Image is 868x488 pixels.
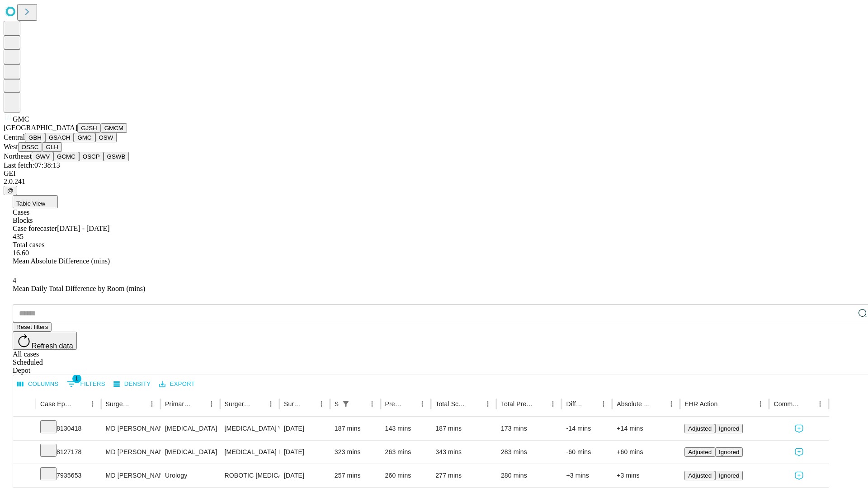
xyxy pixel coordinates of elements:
button: Sort [302,398,315,410]
span: Central [4,133,25,141]
button: Sort [469,398,481,410]
div: -14 mins [566,417,608,440]
div: 173 mins [501,417,557,440]
div: +14 mins [617,417,675,440]
div: 263 mins [385,441,427,464]
button: Menu [264,398,277,410]
div: Case Epic Id [40,400,73,408]
button: GSACH [45,133,74,142]
div: Surgery Date [284,400,302,408]
div: 1 active filter [340,398,352,410]
div: 260 mins [385,464,427,487]
button: Table View [13,195,58,208]
button: Sort [193,398,205,410]
button: Sort [353,398,366,410]
div: Surgeon Name [106,400,132,408]
button: Sort [801,398,814,410]
button: GMCM [101,123,127,133]
span: Adjusted [688,472,712,479]
button: Ignored [715,424,743,433]
div: Predicted In Room Duration [385,400,403,408]
button: Menu [481,398,494,410]
button: Menu [754,398,767,410]
button: Reset filters [13,322,52,332]
div: [DATE] [284,417,325,440]
span: Ignored [719,425,739,432]
button: Density [111,377,153,391]
div: 143 mins [385,417,427,440]
div: Primary Service [165,400,191,408]
button: Expand [18,421,31,437]
div: 8130418 [40,417,97,440]
div: 2.0.241 [4,178,864,186]
div: +3 mins [617,464,675,487]
span: Case forecaster [13,225,57,232]
div: 8127178 [40,441,97,464]
button: Menu [86,398,99,410]
span: Reset filters [16,324,48,330]
span: [GEOGRAPHIC_DATA] [4,124,77,131]
div: 283 mins [501,441,557,464]
button: Adjusted [684,447,715,457]
div: 277 mins [435,464,492,487]
button: Menu [205,398,218,410]
button: Ignored [715,471,743,480]
div: +60 mins [617,441,675,464]
div: Difference [566,400,584,408]
button: Menu [597,398,610,410]
div: 187 mins [335,417,376,440]
span: GMC [13,115,29,123]
button: Sort [252,398,264,410]
button: Adjusted [684,424,715,433]
button: Menu [146,398,158,410]
div: MD [PERSON_NAME] [PERSON_NAME] Md [106,464,156,487]
button: OSSC [18,142,42,152]
div: 257 mins [335,464,376,487]
span: 4 [13,277,16,284]
span: 1 [72,374,81,383]
span: Adjusted [688,425,712,432]
span: Ignored [719,449,739,455]
span: Mean Absolute Difference (mins) [13,257,110,265]
div: MD [PERSON_NAME] [PERSON_NAME] Md [106,417,156,440]
span: [DATE] - [DATE] [57,225,109,232]
span: Total cases [13,241,44,249]
div: +3 mins [566,464,608,487]
div: -60 mins [566,441,608,464]
div: ROBOTIC [MEDICAL_DATA] [MEDICAL_DATA] RETROPUBIC RADICAL [225,464,275,487]
div: [MEDICAL_DATA] BYPASS GRAFT USING ARTERY 1 GRAFT [225,441,275,464]
button: Menu [547,398,559,410]
button: Sort [133,398,146,410]
button: Sort [534,398,547,410]
span: 16.60 [13,249,29,257]
div: Surgery Name [225,400,251,408]
div: Total Predicted Duration [501,400,533,408]
button: Show filters [65,377,108,391]
button: OSW [95,133,117,142]
button: Sort [585,398,597,410]
div: [MEDICAL_DATA] [165,441,215,464]
button: GWV [32,152,53,161]
span: Refresh data [32,342,73,350]
span: Adjusted [688,449,712,455]
span: @ [7,187,14,194]
div: Comments [774,400,800,408]
span: Last fetch: 07:38:13 [4,161,60,169]
button: Sort [718,398,731,410]
button: Menu [366,398,378,410]
button: Export [157,377,197,391]
div: MD [PERSON_NAME] E Md [106,441,156,464]
button: Sort [74,398,86,410]
span: West [4,143,18,150]
div: Urology [165,464,215,487]
span: Northeast [4,152,32,160]
button: OSCP [79,152,104,161]
div: Absolute Difference [617,400,651,408]
button: Menu [814,398,826,410]
button: Sort [403,398,416,410]
button: Show filters [340,398,352,410]
span: Ignored [719,472,739,479]
button: GBH [25,133,45,142]
div: Total Scheduled Duration [435,400,468,408]
button: GSWB [104,152,129,161]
